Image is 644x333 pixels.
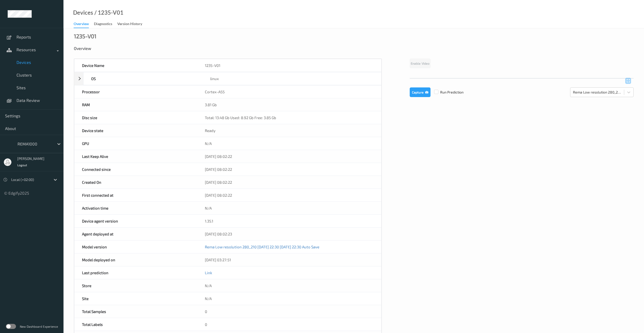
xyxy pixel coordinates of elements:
[197,215,381,227] div: 1.35.1
[74,46,634,51] div: Overview
[73,10,93,15] a: Devices
[74,85,197,98] div: Processor
[410,87,431,97] button: Capture
[205,245,319,249] a: Rema Low resolution 280_210 [DATE] 22:30 [DATE] 22:30 Auto Save
[93,10,123,15] div: / 1235-V01
[117,21,147,28] a: Version History
[74,215,197,227] div: Device agent version
[74,124,197,137] div: Device state
[197,228,381,240] div: [DATE] 08:02:23
[203,72,381,85] div: linux
[74,137,197,150] div: GPU
[197,292,381,305] div: N/A
[94,21,117,28] a: Diagnostics
[197,98,381,111] div: 3.81 Gb
[205,270,212,275] a: Link
[197,189,381,201] div: [DATE] 08:02:22
[74,202,197,214] div: Activation time
[84,72,203,85] div: OS
[74,59,197,72] div: Device Name
[197,202,381,214] div: N/A
[74,279,197,292] div: Store
[74,98,197,111] div: RAM
[197,163,381,176] div: [DATE] 08:02:22
[197,305,381,318] div: 0
[197,85,381,98] div: Cortex-A55
[74,266,197,279] div: Last prediction
[410,59,431,68] button: Enable Video
[74,33,96,39] div: 1235-V01
[117,21,142,28] div: Version History
[197,253,381,266] div: [DATE] 03:27:51
[74,21,89,28] div: Overview
[74,111,197,124] div: Disc size
[74,176,197,189] div: Created On
[74,292,197,305] div: Site
[74,318,197,331] div: Total Labels
[74,150,197,163] div: Last Keep Alive
[197,111,381,124] div: Total: 13.48 Gb Used: 8.92 Gb Free: 3.85 Gb
[74,305,197,318] div: Total Samples
[74,240,197,253] div: Model version
[431,90,464,95] span: Run Prediction
[74,72,382,85] div: OSlinux
[74,163,197,176] div: Connected since
[197,124,381,137] div: Ready
[74,21,94,28] a: Overview
[74,253,197,266] div: Model deployed on
[197,279,381,292] div: N/A
[197,59,381,72] div: 1235-V01
[197,318,381,331] div: 0
[74,189,197,201] div: First connected at
[74,228,197,240] div: Agent deployed at
[197,176,381,189] div: [DATE] 08:02:22
[197,150,381,163] div: [DATE] 08:02:22
[94,21,112,28] div: Diagnostics
[197,137,381,150] div: N/A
